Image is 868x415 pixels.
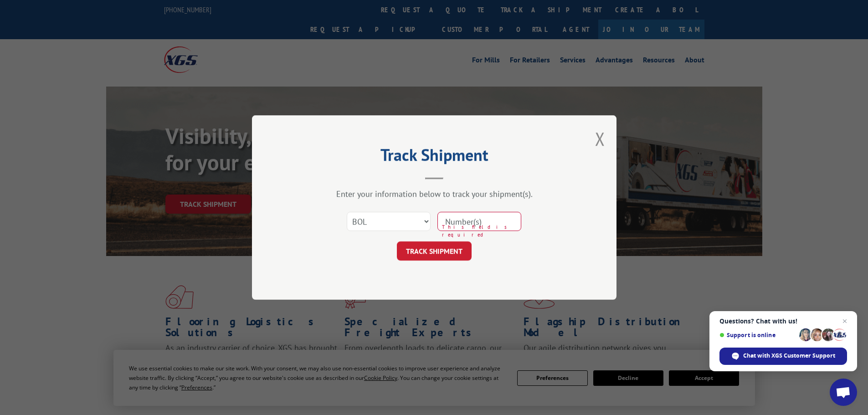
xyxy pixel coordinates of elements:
[743,352,835,360] span: Chat with XGS Customer Support
[397,241,472,261] button: TRACK SHIPMENT
[719,348,847,365] div: Chat with XGS Customer Support
[298,149,571,166] h2: Track Shipment
[442,223,521,238] span: This field is required
[830,379,857,406] div: Open chat
[719,318,847,325] span: Questions? Chat with us!
[719,332,796,338] span: Support is online
[839,316,850,327] span: Close chat
[595,127,605,151] button: Close modal
[437,212,521,231] input: Number(s)
[298,189,571,199] div: Enter your information below to track your shipment(s).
